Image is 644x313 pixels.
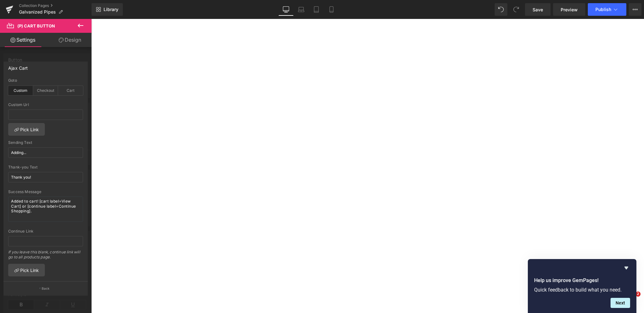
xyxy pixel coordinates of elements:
[92,3,123,16] a: New Library
[8,264,45,276] a: Pick Link
[278,3,294,16] a: Desktop
[8,190,83,194] div: Success Message
[8,140,83,145] div: Sending Text
[19,9,56,15] span: Galvanized Pipes
[8,123,45,136] a: Pick Link
[33,86,58,95] div: Checkout
[8,250,83,264] div: If you leave this blank, continue link will go to all products page.
[58,86,83,95] div: Cart
[3,281,88,295] button: Back
[324,3,339,16] a: Mobile
[104,7,118,12] span: Library
[534,277,630,284] h2: Help us improve GemPages!
[495,3,507,16] button: Undo
[534,287,630,293] p: Quick feedback to build what you need.
[8,103,83,107] div: Custom Url
[47,33,93,47] a: Design
[8,86,33,95] div: Custom
[588,3,626,16] button: Publish
[635,292,641,297] span: 2
[534,264,630,308] div: Help us improve GemPages!
[294,3,309,16] a: Laptop
[533,6,543,13] span: Save
[17,23,55,28] span: (P) Cart Button
[8,229,83,233] div: Continue Link
[309,3,324,16] a: Tablet
[595,7,611,12] span: Publish
[553,3,585,16] a: Preview
[8,62,28,71] div: Ajax Cart
[19,3,92,8] a: Collection Pages
[629,3,641,16] button: More
[8,165,83,169] div: Thank-you Text
[8,78,83,83] div: Goto
[561,6,578,13] span: Preview
[623,264,630,272] button: Hide survey
[611,298,630,308] button: Next question
[42,286,50,291] p: Back
[510,3,522,16] button: Redo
